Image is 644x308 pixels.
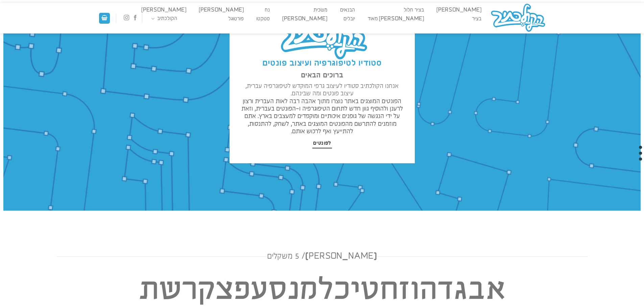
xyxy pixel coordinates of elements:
[148,15,181,22] a: הקולכתיב
[400,7,427,14] a: בציר חלול
[123,15,129,22] a: עקבו אחרינו באינסטגרם
[364,16,427,22] a: [PERSON_NAME] מאוד
[133,15,138,22] a: עקבו אחרינו בפייסבוק
[253,16,273,22] a: סטקטו
[239,98,404,135] p: הפונטים המוצגים באתר נוצרו מתוך אהבה רבה לאות העברית ורצון לרענן ולהוסיף גוון חדש לתחום הטיפוגרפי...
[490,3,546,33] img: הקולכתיב
[138,7,189,14] a: [PERSON_NAME]
[267,252,305,261] span: / 5 משקלים
[469,16,484,22] a: בציר
[239,59,404,68] h1: סטודיו לטיפוגרפיה ועיצוב פונטים
[276,12,368,62] img: לוגו הקולכתיב - הקולכתיב סטודיו לטיפוגרפיה ועיצוב גופנים (פונטים)
[262,7,273,14] a: נח
[340,16,358,22] a: יובלים
[312,138,332,149] a: לפונטים
[433,7,484,14] a: [PERSON_NAME]
[267,251,377,262] span: [PERSON_NAME]
[195,7,247,14] a: [PERSON_NAME]
[239,72,404,79] h2: ברוכים הבאים
[225,16,247,22] a: פורטוגל
[310,7,331,14] a: משׂכית
[99,13,110,24] a: מעבר לסל הקניות
[337,7,358,14] a: הבנאים
[313,140,331,147] span: לפונטים
[239,82,404,98] h3: אנחנו הקולכתיב סטודיו לעיצוב גרפי המוקדש לטיפוגרפיה עברית, עיצוב פונטים ומה שבינהם.
[279,16,331,22] a: [PERSON_NAME]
